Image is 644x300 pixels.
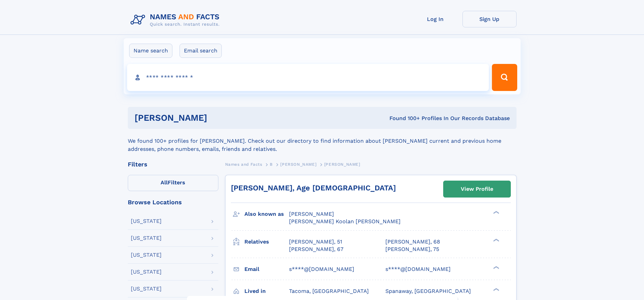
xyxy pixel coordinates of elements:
span: [PERSON_NAME] Koolan [PERSON_NAME] [289,218,401,225]
div: [US_STATE] [131,218,162,224]
label: Filters [128,175,218,191]
h3: Lived in [244,285,289,297]
span: Spanaway, [GEOGRAPHIC_DATA] [385,288,471,294]
a: [PERSON_NAME], 75 [385,246,439,253]
div: [US_STATE] [131,235,162,241]
div: We found 100+ profiles for [PERSON_NAME]. Check out our directory to find information about [PERS... [128,129,517,153]
div: ❯ [492,265,500,270]
a: B [270,160,273,168]
a: [PERSON_NAME], Age [DEMOGRAPHIC_DATA] [231,184,396,192]
h3: Relatives [244,236,289,248]
div: Found 100+ Profiles In Our Records Database [298,115,510,122]
a: [PERSON_NAME], 51 [289,238,342,246]
a: [PERSON_NAME] [280,160,316,168]
span: [PERSON_NAME] [280,162,316,167]
h1: [PERSON_NAME] [135,114,299,122]
div: ❯ [492,210,500,215]
a: [PERSON_NAME], 67 [289,246,343,253]
span: B [270,162,273,167]
h3: Also known as [244,208,289,220]
img: Logo Names and Facts [128,11,225,29]
h3: Email [244,263,289,275]
input: search input [127,64,489,91]
label: Email search [180,44,222,58]
a: Sign Up [462,11,517,27]
a: Names and Facts [225,160,262,168]
div: ❯ [492,287,500,292]
span: Tacoma, [GEOGRAPHIC_DATA] [289,288,369,294]
a: [PERSON_NAME], 68 [385,238,440,246]
span: All [161,179,168,186]
div: Browse Locations [128,199,218,205]
a: Log In [408,11,462,27]
label: Name search [129,44,172,58]
div: [US_STATE] [131,286,162,292]
div: Filters [128,161,218,167]
div: [US_STATE] [131,252,162,258]
div: View Profile [461,181,493,197]
div: ❯ [492,238,500,242]
button: Search Button [492,64,517,91]
a: View Profile [444,181,510,197]
div: [US_STATE] [131,269,162,275]
span: [PERSON_NAME] [289,211,334,217]
span: [PERSON_NAME] [324,162,360,167]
